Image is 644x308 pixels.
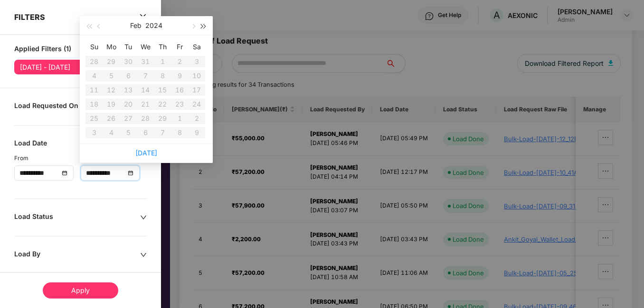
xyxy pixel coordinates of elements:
[137,39,154,54] th: We
[14,101,140,112] div: Load Requested On
[154,39,171,54] th: Th
[120,39,137,54] th: Tu
[14,250,140,260] div: Load By
[14,212,140,223] div: Load Status
[14,139,140,149] div: Load Date
[14,45,71,55] span: Applied Filters (1)
[130,16,142,35] button: Feb
[103,39,120,54] th: Mo
[140,252,147,258] span: down
[171,39,188,54] th: Fr
[14,12,45,22] span: FILTERS
[140,214,147,221] span: down
[43,282,118,299] div: Apply
[14,154,81,163] div: From
[85,39,103,54] th: Su
[145,16,162,35] button: 2024
[188,39,205,54] th: Sa
[139,12,147,22] span: close
[135,149,157,157] a: [DATE]
[20,63,70,71] div: [DATE] - [DATE]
